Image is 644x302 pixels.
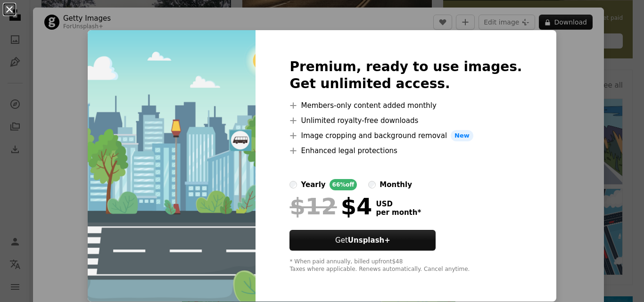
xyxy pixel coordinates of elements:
div: monthly [380,179,412,190]
img: premium_vector-1697729540510-8d4031d8596b [88,30,256,302]
span: New [451,130,473,141]
li: Image cropping and background removal [289,130,522,141]
h2: Premium, ready to use images. Get unlimited access. [289,58,522,92]
li: Enhanced legal protections [289,145,522,156]
span: $12 [289,194,337,219]
div: 66% off [330,179,357,190]
div: * When paid annually, billed upfront $48 Taxes where applicable. Renews automatically. Cancel any... [289,258,522,273]
strong: Unsplash+ [348,236,390,245]
div: $4 [289,194,372,219]
span: per month * [376,208,421,217]
span: USD [376,200,421,208]
div: yearly [301,179,325,190]
input: yearly66%off [289,181,297,188]
button: GetUnsplash+ [289,230,436,251]
li: Members-only content added monthly [289,100,522,111]
li: Unlimited royalty-free downloads [289,115,522,126]
input: monthly [368,181,376,188]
